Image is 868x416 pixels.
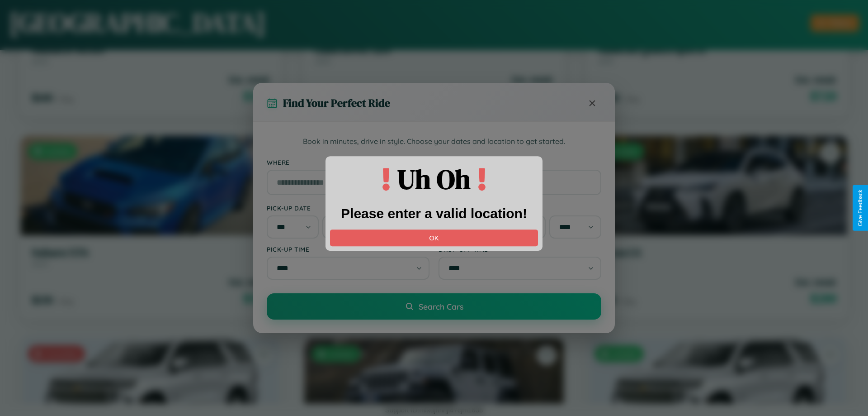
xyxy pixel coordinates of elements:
[439,245,601,253] label: Drop-off Time
[283,96,390,110] h3: Find Your Perfect Ride
[419,301,463,311] span: Search Cars
[267,245,429,253] label: Pick-up Time
[267,204,429,212] label: Pick-up Date
[439,204,601,212] label: Drop-off Date
[267,136,601,148] p: Book in minutes, drive in style. Choose your dates and location to get started.
[267,158,601,166] label: Where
